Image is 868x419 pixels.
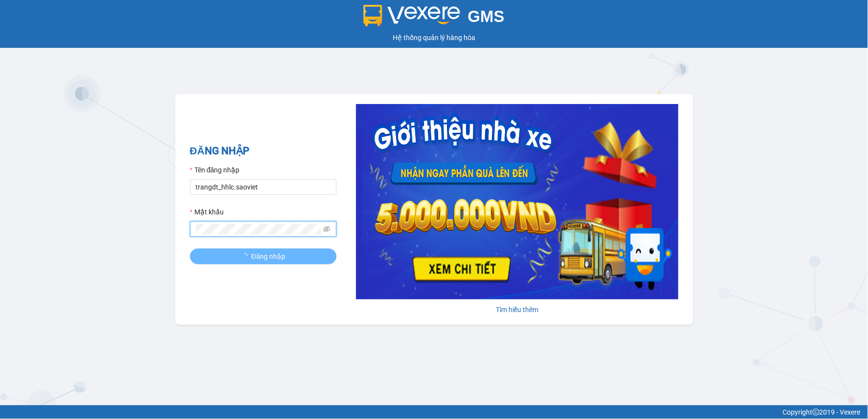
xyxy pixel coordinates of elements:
[363,5,460,26] img: logo 2
[190,165,240,175] label: Tên đăng nhập
[241,253,252,260] span: loading
[196,224,322,234] input: Mật khẩu
[252,251,286,262] span: Đăng nhập
[190,249,337,264] button: Đăng nhập
[7,407,861,418] div: Copyright 2019 - Vexere
[813,409,820,416] span: copyright
[356,304,678,315] div: Tìm hiểu thêm
[356,104,678,299] img: banner-0
[323,226,330,232] span: eye-invisible
[363,15,505,22] a: GMS
[468,7,505,25] span: GMS
[190,207,224,217] label: Mật khẩu
[2,32,866,43] div: Hệ thống quản lý hàng hóa
[190,143,337,159] h2: ĐĂNG NHẬP
[190,179,337,195] input: Tên đăng nhập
